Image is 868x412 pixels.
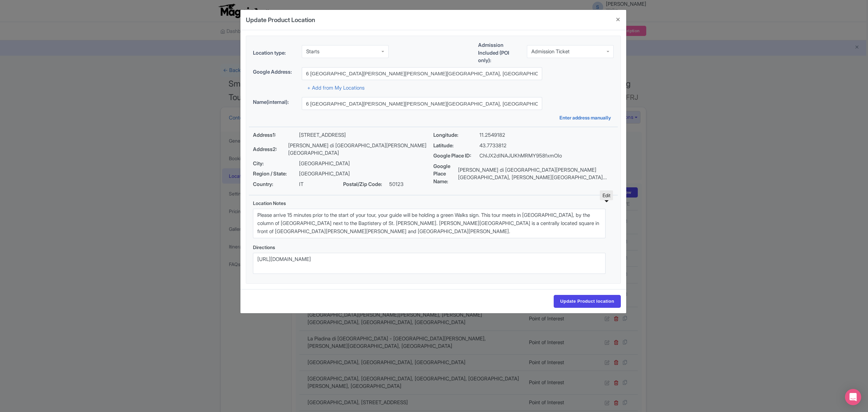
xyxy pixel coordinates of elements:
h4: Update Product Location [246,15,315,24]
input: Update Product location [554,295,620,308]
label: Name(internal): [253,98,296,106]
p: [STREET_ADDRESS] [299,131,346,139]
span: Country: [253,181,299,188]
p: 43.7733812 [479,142,507,150]
span: City: [253,160,299,168]
span: Directions [253,244,275,250]
a: + Add from My Locations [307,85,364,91]
label: Location type: [253,49,296,57]
textarea: Please arrive 15 minutes prior to the start of your tour, your guide will be holding a green Walk... [253,209,606,238]
label: Google Address: [253,68,296,76]
a: Enter address manually [559,114,614,121]
span: Region / State: [253,170,299,178]
p: IT [299,181,303,188]
span: Address2: [253,146,288,153]
p: ChIJX2dINAJUKhMRMY958fxmOIo [479,152,562,160]
div: Starts [306,49,319,55]
p: [GEOGRAPHIC_DATA] [299,170,350,178]
p: [PERSON_NAME] di [GEOGRAPHIC_DATA][PERSON_NAME][GEOGRAPHIC_DATA], [PERSON_NAME][GEOGRAPHIC_DATA]... [458,166,613,182]
span: Address1: [253,131,299,139]
p: 50123 [389,181,403,188]
label: Admission Included (POI only): [478,41,521,64]
p: 11.2549182 [479,131,505,139]
div: Admission Ticket [531,49,570,55]
span: Postal/Zip Code: [343,181,389,188]
textarea: [URL][DOMAIN_NAME] [253,253,606,274]
span: Latitude: [433,142,479,150]
input: Search address [302,67,542,80]
span: Google Place ID: [433,152,479,160]
p: [PERSON_NAME] di [GEOGRAPHIC_DATA][PERSON_NAME][GEOGRAPHIC_DATA] [288,142,433,157]
button: Close [610,10,626,29]
span: Location Notes [253,200,286,206]
p: [GEOGRAPHIC_DATA] [299,160,350,168]
span: Longitude: [433,131,479,139]
div: Open Intercom Messenger [845,389,861,405]
div: Edit [600,190,613,200]
span: Google Place Name: [433,163,458,186]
